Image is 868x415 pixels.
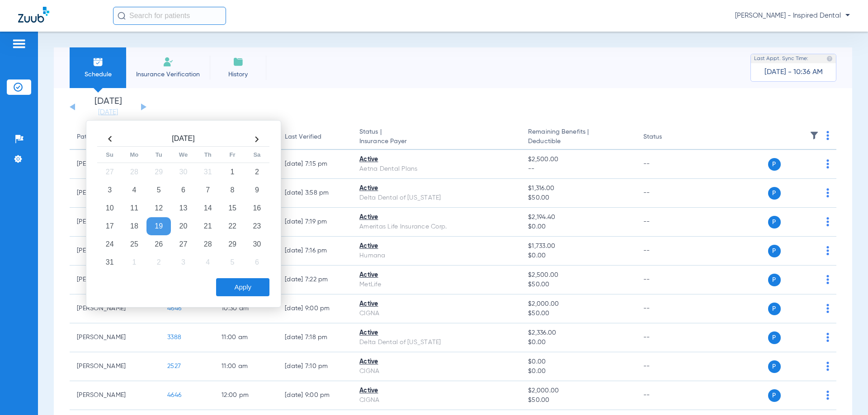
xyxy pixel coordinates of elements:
[359,251,514,261] div: Humana
[278,266,352,294] td: [DATE] 7:22 PM
[528,309,628,318] span: $50.00
[77,132,117,142] div: Patient Name
[359,367,514,376] div: CIGNA
[359,299,514,309] div: Active
[528,155,628,164] span: $2,500.00
[826,188,829,197] img: group-dot-blue.svg
[214,294,278,323] td: 10:30 AM
[768,303,781,315] span: P
[214,352,278,381] td: 11:00 AM
[278,294,352,323] td: [DATE] 9:00 PM
[826,217,829,226] img: group-dot-blue.svg
[217,70,259,79] span: History
[768,331,781,344] span: P
[70,381,160,410] td: [PERSON_NAME]
[768,187,781,200] span: P
[133,70,203,79] span: Insurance Verification
[77,132,153,142] div: Patient Name
[636,208,697,237] td: --
[359,155,514,164] div: Active
[70,323,160,352] td: [PERSON_NAME]
[768,274,781,286] span: P
[768,245,781,257] span: P
[278,323,352,352] td: [DATE] 7:18 PM
[636,294,697,323] td: --
[285,132,321,142] div: Last Verified
[528,251,628,261] span: $0.00
[826,275,829,284] img: group-dot-blue.svg
[122,132,245,147] th: [DATE]
[81,108,135,117] a: [DATE]
[12,38,26,49] img: hamburger-icon
[278,237,352,266] td: [DATE] 7:16 PM
[735,11,850,20] span: [PERSON_NAME] - Inspired Dental
[826,304,829,313] img: group-dot-blue.svg
[70,352,160,381] td: [PERSON_NAME]
[167,334,181,340] span: 3388
[18,7,49,23] img: Zuub Logo
[359,338,514,347] div: Delta Dental of [US_STATE]
[167,392,181,398] span: 4646
[764,68,823,77] span: [DATE] - 10:36 AM
[768,158,781,171] span: P
[93,56,104,67] img: Schedule
[768,216,781,228] span: P
[528,396,628,405] span: $50.00
[359,270,514,280] div: Active
[768,360,781,373] span: P
[528,357,628,367] span: $0.00
[214,381,278,410] td: 12:00 PM
[528,338,628,347] span: $0.00
[768,389,781,402] span: P
[823,372,868,415] div: Chat Widget
[278,381,352,410] td: [DATE] 9:00 PM
[359,137,514,146] span: Insurance Payer
[636,125,697,150] th: Status
[70,294,160,323] td: [PERSON_NAME]
[636,323,697,352] td: --
[118,12,126,20] img: Search Icon
[810,131,819,140] img: filter.svg
[528,280,628,289] span: $50.00
[636,266,697,294] td: --
[359,309,514,318] div: CIGNA
[359,396,514,405] div: CIGNA
[636,237,697,266] td: --
[826,333,829,342] img: group-dot-blue.svg
[528,213,628,222] span: $2,194.40
[528,222,628,232] span: $0.00
[528,242,628,251] span: $1,733.00
[636,150,697,179] td: --
[278,352,352,381] td: [DATE] 7:10 PM
[826,246,829,255] img: group-dot-blue.svg
[826,56,833,62] img: last sync help info
[528,367,628,376] span: $0.00
[528,270,628,280] span: $2,500.00
[278,179,352,208] td: [DATE] 3:58 PM
[278,208,352,237] td: [DATE] 7:19 PM
[528,328,628,338] span: $2,336.00
[359,222,514,232] div: Ameritas Life Insurance Corp.
[76,70,119,79] span: Schedule
[528,137,628,146] span: Deductible
[285,132,345,142] div: Last Verified
[636,381,697,410] td: --
[81,97,135,117] li: [DATE]
[636,352,697,381] td: --
[636,179,697,208] td: --
[359,357,514,367] div: Active
[359,164,514,174] div: Aetna Dental Plans
[359,213,514,222] div: Active
[528,164,628,174] span: --
[216,278,269,296] button: Apply
[528,193,628,203] span: $50.00
[826,159,829,168] img: group-dot-blue.svg
[521,125,636,150] th: Remaining Benefits |
[167,363,181,369] span: 2527
[359,193,514,203] div: Delta Dental of [US_STATE]
[163,56,174,67] img: Manual Insurance Verification
[233,56,244,67] img: History
[214,323,278,352] td: 11:00 AM
[359,242,514,251] div: Active
[359,328,514,338] div: Active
